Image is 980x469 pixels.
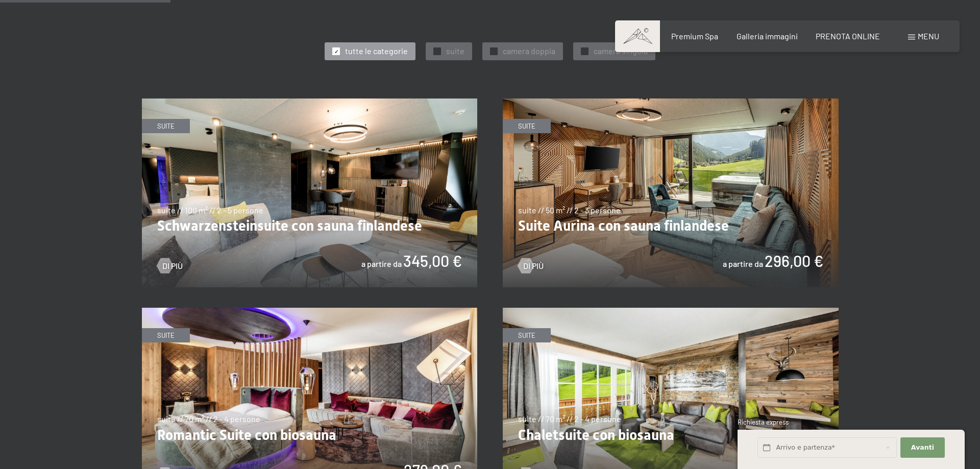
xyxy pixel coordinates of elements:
[671,31,718,41] a: Premium Spa
[523,260,544,271] span: Di più
[503,308,839,314] a: Chaletsuite con biosauna
[157,260,183,271] a: Di più
[583,48,587,55] span: ✓
[900,437,944,458] button: Avanti
[334,48,338,55] span: ✓
[345,45,408,57] span: tutte le categorie
[503,98,839,287] img: Suite Aurina con sauna finlandese
[737,31,798,41] a: Galleria immagini
[738,418,789,426] span: Richiesta express
[142,308,478,314] a: Romantic Suite con biosauna
[518,260,544,271] a: Di più
[911,443,934,452] span: Avanti
[503,99,839,105] a: Suite Aurina con sauna finlandese
[142,98,478,287] img: Schwarzensteinsuite con sauna finlandese
[918,31,939,41] span: Menu
[816,31,880,41] a: PRENOTA ONLINE
[435,48,439,55] span: ✓
[492,48,496,55] span: ✓
[162,260,183,271] span: Di più
[446,45,464,57] span: suite
[142,99,478,105] a: Schwarzensteinsuite con sauna finlandese
[503,45,555,57] span: camera doppia
[594,45,648,57] span: camera singola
